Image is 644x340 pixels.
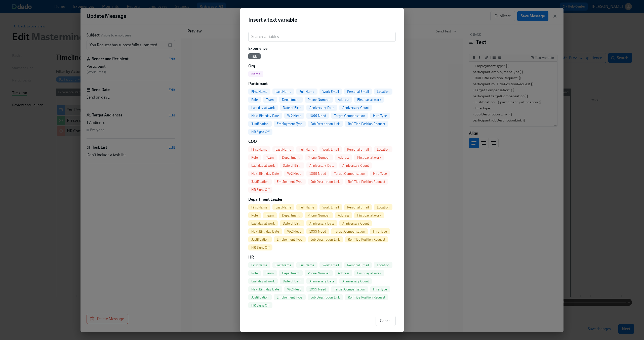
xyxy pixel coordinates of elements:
[345,180,388,184] span: Roll Title Position Request
[248,16,396,24] h2: Insert a text variable
[280,220,304,226] button: Date of Birth
[306,164,337,167] span: Anniversary Date
[345,236,388,242] button: Roll Title Position Request
[344,205,372,209] span: Personal Email
[370,286,390,292] button: Hire Type
[308,236,343,242] button: Job Description Link
[339,164,372,167] span: Anniversary Count
[248,148,270,151] span: First Name
[305,154,333,160] button: Phone Number
[296,204,317,210] button: Full Name
[280,279,304,283] span: Date of Birth
[272,89,294,95] button: Last Name
[263,270,277,276] button: Team
[305,271,333,275] span: Phone Number
[308,122,343,126] span: Job Description Link
[354,214,384,217] span: First day at work
[248,98,261,102] span: Role
[248,286,282,292] button: Next Birthday Date
[248,236,272,242] button: Justification
[279,98,303,102] span: Department
[306,279,337,283] span: Anniversary Date
[248,197,396,202] h6: Department Leader
[284,228,305,234] button: W-2 Need
[344,148,372,151] span: Personal Email
[319,90,342,94] span: Work Email
[344,263,372,267] span: Personal Email
[319,205,342,209] span: Work Email
[335,154,352,160] button: Address
[335,97,352,103] button: Address
[274,295,306,299] span: Employment Type
[248,90,270,94] span: First Name
[248,162,278,168] button: Last day at work
[248,106,278,110] span: Last day at work
[274,179,306,185] button: Employment Type
[248,222,278,225] span: Last day at work
[248,287,282,291] span: Next Birthday Date
[279,97,303,103] button: Department
[280,106,304,110] span: Date of Birth
[280,222,304,225] span: Date of Birth
[374,148,392,151] span: Location
[335,271,352,275] span: Address
[335,214,352,217] span: Address
[306,114,329,118] span: 1099 Need
[274,121,306,127] button: Employment Type
[354,271,384,275] span: First day at work
[370,113,390,119] button: Hire Type
[280,164,304,167] span: Date of Birth
[306,105,337,111] button: Anniversary Date
[345,122,388,126] span: Roll Title Position Request
[354,97,384,103] button: First day at work
[354,270,384,276] button: First day at work
[248,121,272,127] button: Justification
[331,172,368,176] span: Target Compensation
[306,113,329,119] button: 1099 Need
[335,212,352,218] button: Address
[296,90,317,94] span: Full Name
[284,172,305,176] span: W-2 Need
[305,214,333,217] span: Phone Number
[248,204,270,210] button: First Name
[248,105,278,111] button: Last day at work
[274,294,306,300] button: Employment Type
[248,46,396,51] h6: Experience
[248,228,282,234] button: Next Birthday Date
[248,278,278,284] button: Last day at work
[248,188,272,192] span: HR Signs Off
[248,302,272,308] button: HR Signs Off
[339,220,372,226] button: Anniversary Count
[339,278,372,284] button: Anniversary Count
[370,230,390,233] span: Hire Type
[263,97,277,103] button: Team
[296,89,317,95] button: Full Name
[339,222,372,225] span: Anniversary Count
[272,263,294,267] span: Last Name
[376,316,396,326] button: Cancel
[370,172,390,176] span: Hire Type
[296,148,317,151] span: Full Name
[344,204,372,210] button: Personal Email
[274,122,306,126] span: Employment Type
[248,263,270,267] span: First Name
[374,89,392,95] button: Location
[331,113,368,119] button: Target Compensation
[319,89,342,95] button: Work Email
[308,180,343,184] span: Job Description Link
[380,318,391,323] span: Cancel
[248,113,282,119] button: Next Birthday Date
[248,230,282,233] span: Next Birthday Date
[248,81,396,87] h6: Participant
[319,146,342,152] button: Work Email
[339,105,372,111] button: Anniversary Count
[263,212,277,218] button: Team
[308,295,343,299] span: Job Description Link
[296,205,317,209] span: Full Name
[306,220,337,226] button: Anniversary Date
[345,294,388,300] button: Roll Title Position Request
[354,98,384,102] span: First day at work
[335,98,352,102] span: Address
[339,106,372,110] span: Anniversary Count
[248,122,272,126] span: Justification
